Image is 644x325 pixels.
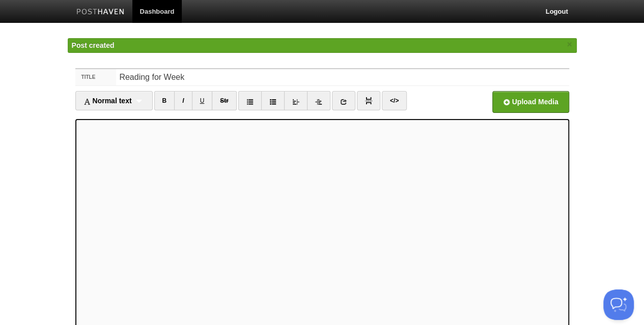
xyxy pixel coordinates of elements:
label: Title [75,69,117,85]
del: Str [220,97,229,104]
span: Normal text [83,97,132,105]
a: I [174,91,192,110]
img: pagebreak-icon.png [365,97,372,104]
a: U [192,91,213,110]
a: </> [382,91,407,110]
a: × [565,38,574,51]
span: Post created [72,41,115,49]
img: Posthaven-bar [76,9,125,16]
a: B [154,91,175,110]
iframe: Help Scout Beacon - Open [603,289,634,320]
a: Str [212,91,237,110]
